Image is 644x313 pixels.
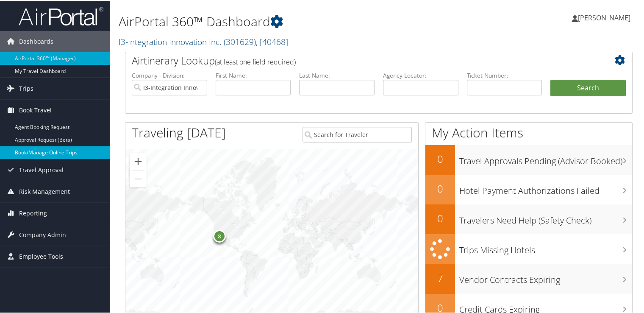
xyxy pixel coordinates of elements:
[459,239,632,255] h3: Trips Missing Hotels
[19,6,103,25] img: airportal-logo.png
[425,181,455,195] h2: 0
[19,202,47,223] span: Reporting
[19,224,66,245] span: Company Admin
[383,70,458,79] label: Agency Locator:
[19,30,53,51] span: Dashboards
[19,159,64,180] span: Travel Approval
[19,245,63,266] span: Employee Tools
[132,123,226,141] h1: Traveling [DATE]
[467,70,542,79] label: Ticket Number:
[119,12,466,30] h1: AirPortal 360™ Dashboard
[425,174,632,204] a: 0Hotel Payment Authorizations Failed
[256,35,288,47] span: , [ 40468 ]
[215,56,296,66] span: (at least one field required)
[299,70,375,79] label: Last Name:
[425,270,455,285] h2: 7
[459,150,632,166] h3: Travel Approvals Pending (Advisor Booked)
[425,233,632,263] a: Trips Missing Hotels
[132,70,207,79] label: Company - Division:
[572,4,639,30] a: [PERSON_NAME]
[119,35,288,47] a: I3-Integration Innovation Inc.
[578,12,630,22] span: [PERSON_NAME]
[19,77,33,98] span: Trips
[303,126,412,142] input: Search for Traveler
[224,35,256,47] span: ( 301629 )
[130,170,147,187] button: Zoom out
[425,123,632,141] h1: My Action Items
[19,180,70,201] span: Risk Management
[132,53,583,67] h2: Airtinerary Lookup
[425,263,632,293] a: 7Vendor Contracts Expiring
[130,152,147,169] button: Zoom in
[459,180,632,196] h3: Hotel Payment Authorizations Failed
[459,210,632,226] h3: Travelers Need Help (Safety Check)
[213,229,226,241] div: 8
[425,204,632,233] a: 0Travelers Need Help (Safety Check)
[550,79,626,96] button: Search
[216,70,291,79] label: First Name:
[425,144,632,174] a: 0Travel Approvals Pending (Advisor Booked)
[459,269,632,285] h3: Vendor Contracts Expiring
[19,99,52,120] span: Book Travel
[425,210,455,225] h2: 0
[425,151,455,165] h2: 0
